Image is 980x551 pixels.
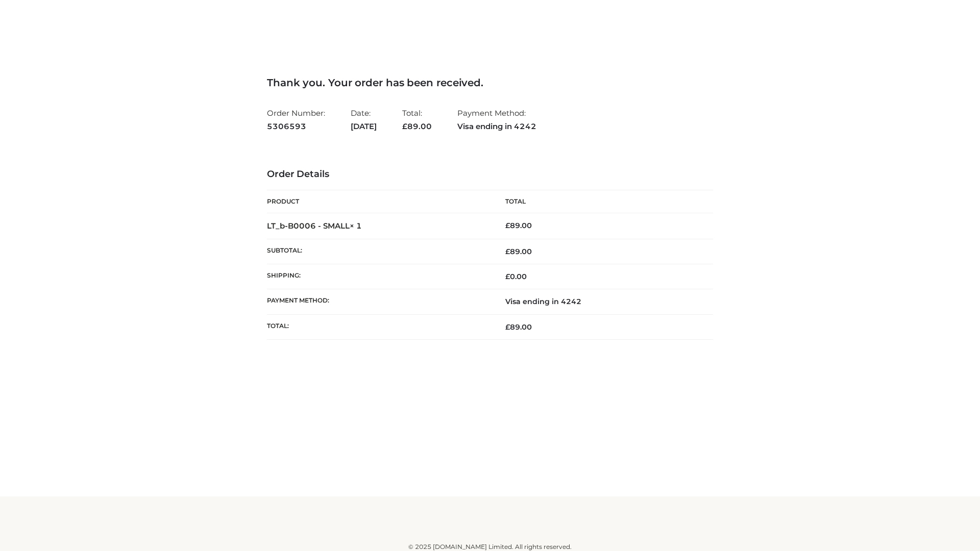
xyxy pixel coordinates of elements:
strong: Visa ending in 4242 [457,120,536,133]
strong: 5306593 [267,120,325,133]
bdi: 89.00 [505,221,532,230]
li: Order Number: [267,104,325,135]
span: 89.00 [505,247,532,256]
th: Total: [267,314,490,339]
h3: Order Details [267,169,713,180]
span: £ [505,221,510,230]
th: Total [490,190,713,213]
li: Date: [351,104,377,135]
th: Payment method: [267,289,490,314]
td: Visa ending in 4242 [490,289,713,314]
bdi: 0.00 [505,272,527,281]
span: 89.00 [402,121,432,131]
strong: LT_b-B0006 - SMALL [267,221,362,231]
span: £ [505,272,510,281]
h3: Thank you. Your order has been received. [267,77,713,89]
span: 89.00 [505,322,532,332]
span: £ [402,121,407,131]
strong: × 1 [350,221,362,231]
strong: [DATE] [351,120,377,133]
th: Product [267,190,490,213]
span: £ [505,247,510,256]
li: Payment Method: [457,104,536,135]
span: £ [505,322,510,332]
th: Subtotal: [267,239,490,264]
li: Total: [402,104,432,135]
th: Shipping: [267,264,490,289]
